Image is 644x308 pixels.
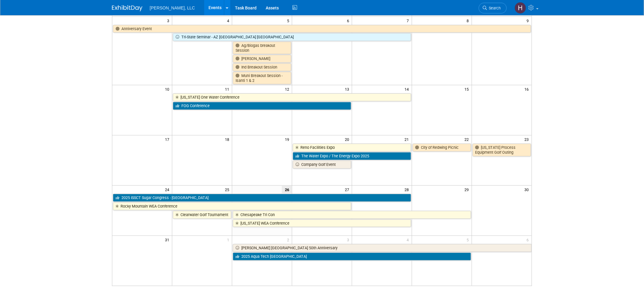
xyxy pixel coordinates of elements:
span: Search [487,6,501,10]
span: 3 [166,17,172,24]
span: 4 [226,17,232,24]
span: 8 [466,17,472,24]
a: 2025 Aqua Tech [GEOGRAPHIC_DATA] [233,253,471,261]
a: Search [479,3,507,13]
a: Ind Breakout Session [233,63,291,71]
span: 11 [224,85,232,93]
span: 30 [524,186,532,193]
span: 19 [284,135,292,143]
span: 2 [286,236,292,243]
span: 9 [526,17,532,24]
span: 14 [404,85,412,93]
img: Hannah Mulholland [515,2,526,14]
span: 26 [282,186,292,193]
a: Tri-State Seminar - AZ [GEOGRAPHIC_DATA] [GEOGRAPHIC_DATA] [173,33,411,41]
span: 16 [524,85,532,93]
span: 28 [404,186,412,193]
a: Ag/Biogas breakout Session [233,42,291,54]
a: The Water Expo / The Energy Expo 2025 [293,152,411,160]
span: 20 [344,135,352,143]
span: 13 [344,85,352,93]
span: 5 [466,236,472,243]
span: 29 [464,186,472,193]
span: 27 [344,186,352,193]
span: 10 [164,85,172,93]
a: 2025 ISSCT Sugar Congress - [GEOGRAPHIC_DATA] [113,194,411,202]
a: [US_STATE] One Water Conference [173,93,411,101]
a: [US_STATE] WEA Conference [233,219,411,227]
a: Chesapeake Tri Con [233,211,471,219]
span: 6 [346,17,352,24]
span: 4 [406,236,412,243]
span: 25 [224,186,232,193]
span: 7 [406,17,412,24]
span: [PERSON_NAME], LLC [150,5,195,10]
a: Anniversary Event [113,25,531,33]
span: 24 [164,186,172,193]
a: City of Redwing Picnic [413,144,471,152]
span: 22 [464,135,472,143]
a: Company Golf Event [293,161,351,169]
a: [PERSON_NAME] [GEOGRAPHIC_DATA] 50th Anniversary [233,244,532,252]
span: 17 [164,135,172,143]
a: [PERSON_NAME] [233,55,291,63]
span: 21 [404,135,412,143]
span: 12 [284,85,292,93]
a: Rocky Mountain WEA Conference [113,202,351,210]
a: Muni Breakout Session - Isanti 1 & 2 [233,72,291,84]
img: ExhibitDay [112,5,142,11]
span: 5 [286,17,292,24]
span: 6 [526,236,532,243]
span: 3 [346,236,352,243]
a: FOG Conference [173,102,351,110]
span: 31 [164,236,172,243]
a: [US_STATE] Process Equipment Golf Outing [473,144,531,156]
span: 18 [224,135,232,143]
span: 1 [226,236,232,243]
a: Clearwater Golf Tournament [173,211,231,219]
span: 23 [524,135,532,143]
span: 15 [464,85,472,93]
a: Reno Facilities Expo [293,144,411,152]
